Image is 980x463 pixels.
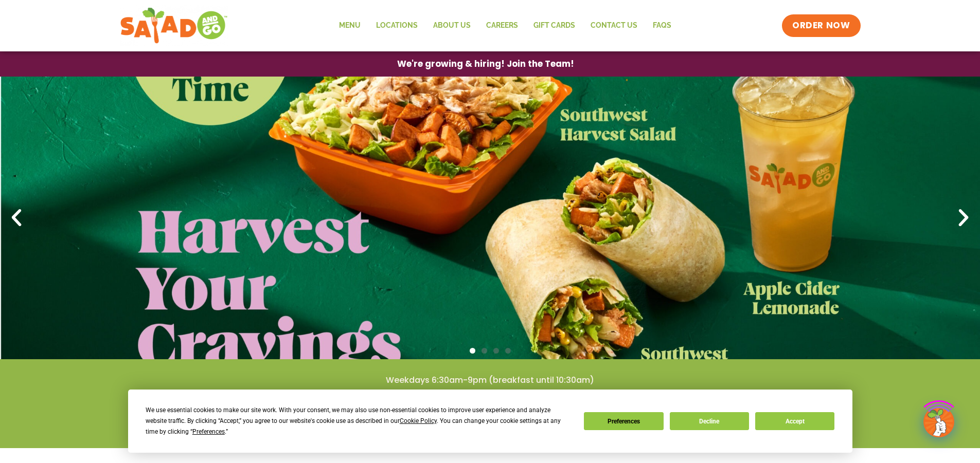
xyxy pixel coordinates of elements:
span: Preferences [192,428,225,435]
span: ORDER NOW [792,20,850,32]
a: FAQs [645,14,679,38]
div: Next slide [952,207,975,229]
span: Go to slide 4 [505,348,511,354]
div: Cookie Consent Prompt [128,390,852,453]
img: new-SAG-logo-768×292 [120,5,228,46]
h4: Weekends 7am-9pm (breakfast until 11am) [21,391,959,402]
button: Preferences [584,412,663,430]
span: Go to slide 3 [493,348,499,354]
a: ORDER NOW [782,14,860,37]
button: Accept [755,412,834,430]
a: Locations [368,14,425,38]
a: We're growing & hiring! Join the Team! [382,52,590,76]
button: Decline [670,412,749,430]
a: Careers [478,14,526,38]
span: We're growing & hiring! Join the Team! [397,60,574,68]
h4: Weekdays 6:30am-9pm (breakfast until 10:30am) [21,375,959,386]
a: About Us [425,14,478,38]
span: Cookie Policy [400,417,437,424]
span: Go to slide 2 [482,348,487,354]
a: Contact Us [583,14,645,38]
a: GIFT CARDS [526,14,583,38]
a: Menu [331,14,368,38]
div: Previous slide [5,207,28,229]
div: We use essential cookies to make our site work. With your consent, we may also use non-essential ... [146,405,572,437]
nav: Menu [331,14,679,38]
span: Go to slide 1 [470,348,475,354]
